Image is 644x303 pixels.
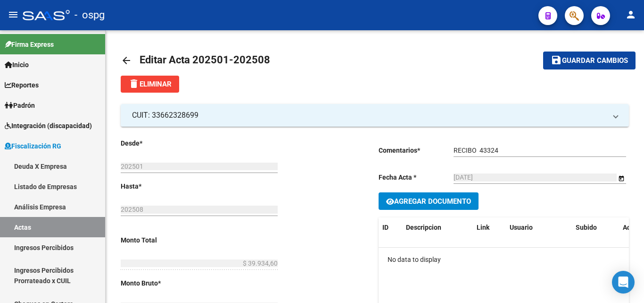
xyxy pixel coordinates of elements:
[402,217,473,238] datatable-header-cell: Descripcion
[5,141,61,151] span: Fiscalización RG
[132,110,606,121] mat-panel-title: CUIT: 33662328699
[379,248,629,271] div: No data to display
[379,145,454,156] p: Comentarios
[623,224,643,231] span: Accion
[5,121,92,131] span: Integración (discapacidad)
[551,54,562,66] mat-icon: save
[140,54,270,66] span: Editar Acta 202501-202508
[379,217,402,238] datatable-header-cell: ID
[394,197,471,206] span: Agregar Documento
[121,104,629,127] mat-expansion-panel-header: CUIT: 33662328699
[612,271,635,294] div: Open Intercom Messenger
[576,224,597,231] span: Subido
[562,57,628,65] span: Guardar cambios
[5,39,54,50] span: Firma Express
[382,224,388,231] span: ID
[121,235,192,245] p: Monto Total
[406,224,441,231] span: Descripcion
[379,192,479,210] button: Agregar Documento
[5,80,39,90] span: Reportes
[8,9,19,20] mat-icon: menu
[625,9,636,20] mat-icon: person
[121,76,179,93] button: Eliminar
[121,181,192,191] p: Hasta
[572,217,619,238] datatable-header-cell: Subido
[5,60,29,70] span: Inicio
[121,55,132,66] mat-icon: arrow_back
[477,224,489,231] span: Link
[128,78,140,89] mat-icon: delete
[121,278,192,288] p: Monto Bruto
[506,217,572,238] datatable-header-cell: Usuario
[379,172,454,182] p: Fecha Acta *
[74,5,105,26] span: - ospg
[543,52,636,69] button: Guardar cambios
[128,80,172,88] span: Eliminar
[5,100,35,111] span: Padrón
[121,138,192,148] p: Desde
[473,217,506,238] datatable-header-cell: Link
[510,224,533,231] span: Usuario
